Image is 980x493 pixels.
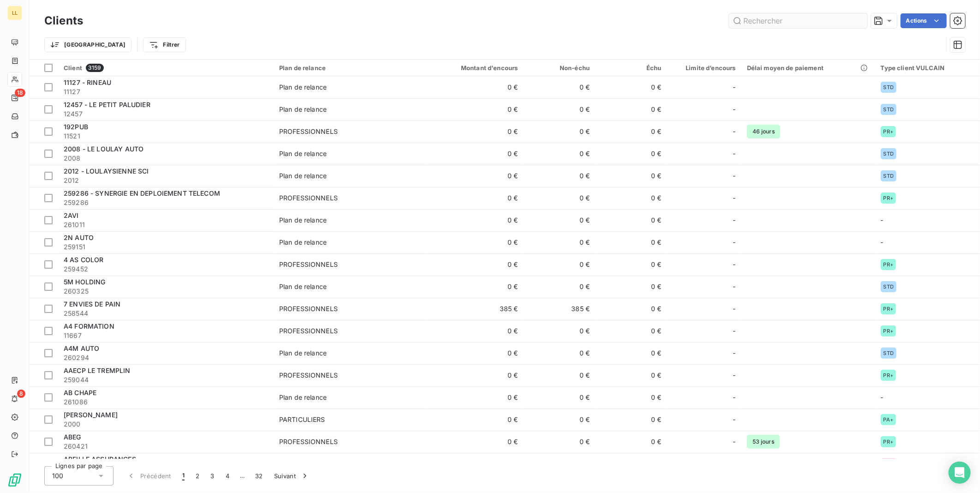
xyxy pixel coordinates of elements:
span: AB CHAPE [64,389,96,397]
td: 0 € [595,320,667,342]
span: STD [884,350,894,356]
span: 261086 [64,397,268,407]
span: 100 [52,471,63,481]
td: 0 € [524,76,596,98]
td: 0 € [524,431,596,453]
span: - [733,437,736,446]
span: 258544 [64,309,268,318]
span: 12457 - LE PETIT PALUDIER [64,101,150,108]
td: 0 € [595,364,667,386]
td: 0 € [427,98,524,120]
div: Plan de relance [279,83,327,92]
td: 0 € [595,298,667,320]
button: 4 [220,466,235,486]
span: - [733,193,736,203]
td: 0 € [524,386,596,409]
td: 0 € [524,276,596,298]
span: - [733,349,736,358]
div: Plan de relance [279,171,327,180]
td: 0 € [595,409,667,431]
td: 0 € [427,143,524,165]
span: 53 jours [747,435,780,449]
td: 0 € [427,165,524,187]
span: - [733,415,736,424]
img: Logo LeanPay [7,473,22,487]
span: 2N AUTO [64,234,94,241]
td: 0 € [524,143,596,165]
td: 0 € [427,320,524,342]
td: 385 € [524,298,596,320]
span: STD [884,151,894,156]
div: PROFESSIONNELS [279,193,338,203]
td: 0 € [427,187,524,209]
td: 0 € [595,253,667,276]
div: Plan de relance [279,393,327,402]
div: Échu [601,64,662,72]
div: LL [7,6,22,20]
button: Actions [901,13,947,28]
span: PR+ [884,262,893,267]
div: PROFESSIONNELS [279,437,338,446]
div: Plan de relance [279,105,327,114]
span: 259286 [64,198,268,207]
td: 0 € [595,453,667,475]
button: Précédent [121,466,177,486]
div: Plan de relance [279,64,422,72]
td: 0 € [427,431,524,453]
span: PR+ [884,439,893,445]
span: 260325 [64,287,268,296]
div: PROFESSIONNELS [279,326,338,336]
span: - [733,127,736,136]
span: 8 [17,390,25,398]
span: 11521 [64,132,268,141]
span: - [881,393,884,401]
div: Non-échu [529,64,590,72]
div: PROFESSIONNELS [279,304,338,313]
td: 0 € [595,231,667,253]
td: 0 € [427,409,524,431]
span: 12457 [64,109,268,119]
span: PA+ [884,417,893,422]
span: STD [884,107,894,112]
span: STD [884,84,894,90]
span: 1 [182,471,185,481]
span: PR+ [884,129,893,134]
span: 4 AS COLOR [64,256,104,264]
td: 0 € [427,120,524,143]
td: 0 € [524,209,596,231]
button: Suivant [269,466,315,486]
span: ABEILLE ASSURANCES [64,455,136,463]
td: 0 € [524,253,596,276]
span: PR+ [884,373,893,378]
td: 0 € [427,364,524,386]
td: 0 € [427,453,524,475]
span: 2AVI [64,211,79,219]
button: 3 [205,466,220,486]
span: 3159 [86,64,104,72]
td: 0 € [524,453,596,475]
div: PROFESSIONNELS [279,127,338,136]
span: 260294 [64,353,268,362]
h3: Clients [44,12,83,29]
td: 0 € [524,320,596,342]
span: - [733,149,736,158]
div: Type client VULCAIN [881,64,974,72]
span: 261011 [64,220,268,229]
td: 0 € [595,187,667,209]
div: Plan de relance [279,282,327,291]
span: PR+ [884,306,893,312]
td: 0 € [595,209,667,231]
span: - [733,105,736,114]
span: [PERSON_NAME] [64,411,118,419]
div: Plan de relance [279,238,327,247]
span: 259452 [64,265,268,274]
span: - [733,393,736,402]
button: 2 [190,466,205,486]
span: - [733,83,736,92]
span: PR+ [884,195,893,201]
span: - [733,371,736,380]
td: 0 € [595,276,667,298]
span: - [733,282,736,291]
button: 1 [177,466,190,486]
span: 2012 - LOULAYSIENNE SCI [64,167,149,175]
